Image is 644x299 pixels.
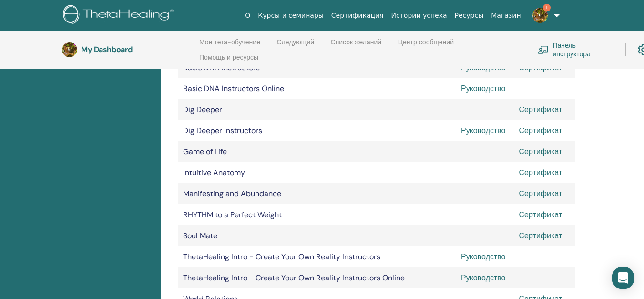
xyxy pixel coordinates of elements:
[461,252,506,262] a: Руководство
[519,231,562,241] a: Сертификат
[178,267,456,288] td: ThetaHealing Intro - Create Your Own Reality Instructors Online
[538,39,614,60] a: Панель инструктора
[178,204,456,225] td: RHYTHM to a Perfect Weight
[519,126,562,136] a: Сертификат
[178,162,456,183] td: Intuitive Anatomy
[178,246,456,267] td: ThetaHealing Intro - Create Your Own Reality Instructors
[519,147,562,157] a: Сертификат
[254,7,327,24] a: Курсы и семинары
[538,45,549,54] img: chalkboard-teacher.svg
[451,7,488,24] a: Ресурсы
[519,168,562,178] a: Сертификат
[461,84,506,94] a: Руководство
[63,5,177,26] img: logo.png
[519,105,562,115] a: Сертификат
[331,38,382,53] a: Список желаний
[199,53,258,69] a: Помощь и ресурсы
[487,7,524,24] a: Магазин
[241,7,254,24] a: О
[461,126,506,136] a: Руководство
[178,183,456,204] td: Manifesting and Abundance
[276,38,314,53] a: Следующий
[519,189,562,199] a: Сертификат
[532,8,548,23] img: default.jpg
[327,7,388,24] a: Сертификация
[178,78,456,99] td: Basic DNA Instructors Online
[199,38,260,53] a: Мое тета-обучение
[178,120,456,141] td: Dig Deeper Instructors
[178,225,456,246] td: Soul Mate
[519,210,562,220] a: Сертификат
[388,7,451,24] a: Истории успеха
[461,273,506,283] a: Руководство
[62,42,77,57] img: default.jpg
[178,141,456,162] td: Game of Life
[398,38,454,53] a: Центр сообщений
[612,267,634,289] div: Open Intercom Messenger
[543,4,551,11] span: 1
[178,99,456,120] td: Dig Deeper
[81,45,176,54] h3: My Dashboard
